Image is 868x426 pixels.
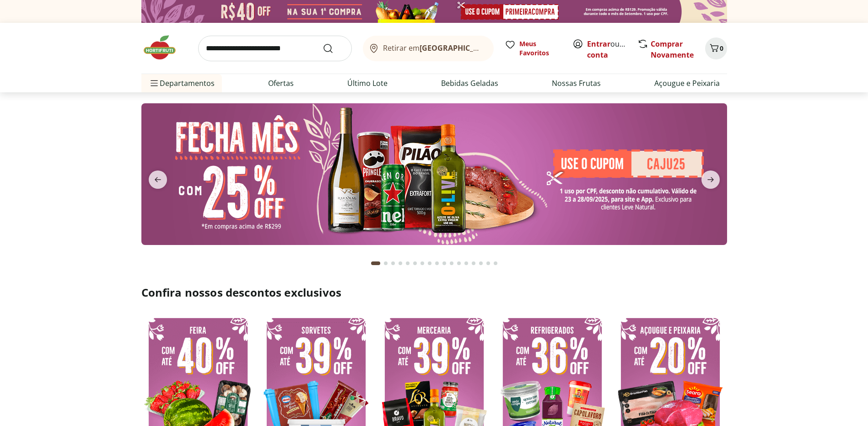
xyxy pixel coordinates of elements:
[651,39,694,60] a: Comprar Novamente
[505,39,561,58] a: Meus Favoritos
[455,252,463,274] button: Go to page 12 from fs-carousel
[323,43,345,54] button: Submit Search
[587,39,637,60] a: Criar conta
[141,285,727,300] h2: Confira nossos descontos exclusivos
[347,78,388,89] a: Último Lote
[198,36,352,61] input: search
[441,78,498,89] a: Bebidas Geladas
[485,252,492,274] button: Go to page 16 from fs-carousel
[694,170,727,189] button: next
[426,252,433,274] button: Go to page 8 from fs-carousel
[552,78,601,89] a: Nossas Frutas
[149,72,215,94] span: Departamentos
[448,252,455,274] button: Go to page 11 from fs-carousel
[389,252,397,274] button: Go to page 3 from fs-carousel
[149,72,160,94] button: Menu
[419,252,426,274] button: Go to page 7 from fs-carousel
[463,252,470,274] button: Go to page 13 from fs-carousel
[492,252,499,274] button: Go to page 17 from fs-carousel
[705,37,727,59] button: Carrinho
[404,252,411,274] button: Go to page 5 from fs-carousel
[141,34,187,61] img: Hortifruti
[382,252,389,274] button: Go to page 2 from fs-carousel
[587,39,610,49] a: Entrar
[654,78,720,89] a: Açougue e Peixaria
[441,252,448,274] button: Go to page 10 from fs-carousel
[420,43,574,53] b: [GEOGRAPHIC_DATA]/[GEOGRAPHIC_DATA]
[477,252,485,274] button: Go to page 15 from fs-carousel
[433,252,441,274] button: Go to page 9 from fs-carousel
[397,252,404,274] button: Go to page 4 from fs-carousel
[519,39,561,58] span: Meus Favoritos
[141,103,727,245] img: banana
[268,78,294,89] a: Ofertas
[369,252,382,274] button: Current page from fs-carousel
[363,36,494,61] button: Retirar em[GEOGRAPHIC_DATA]/[GEOGRAPHIC_DATA]
[383,44,484,52] span: Retirar em
[141,170,174,189] button: previous
[587,38,628,60] span: ou
[470,252,477,274] button: Go to page 14 from fs-carousel
[411,252,419,274] button: Go to page 6 from fs-carousel
[720,44,723,53] span: 0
